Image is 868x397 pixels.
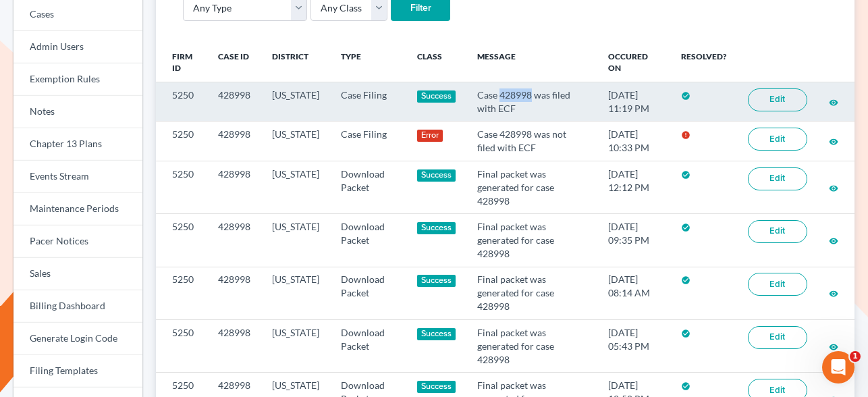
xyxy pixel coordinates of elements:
[330,214,406,267] td: Download Packet
[597,214,670,267] td: [DATE] 09:35 PM
[13,355,142,388] a: Filing Templates
[748,128,807,151] a: Edit
[261,214,330,267] td: [US_STATE]
[417,130,443,142] div: Error
[417,90,456,103] div: Success
[829,137,838,147] i: visibility
[207,320,261,373] td: 428998
[681,381,690,391] i: check_circle
[13,96,142,128] a: Notes
[597,267,670,319] td: [DATE] 08:14 AM
[13,128,142,161] a: Chapter 13 Plans
[829,184,838,193] i: visibility
[681,275,690,285] i: check_circle
[417,328,456,340] div: Success
[261,122,330,161] td: [US_STATE]
[261,320,330,373] td: [US_STATE]
[207,214,261,267] td: 428998
[156,43,207,82] th: Firm ID
[13,258,142,290] a: Sales
[330,161,406,213] td: Download Packet
[261,82,330,122] td: [US_STATE]
[748,220,807,243] a: Edit
[829,135,838,147] a: visibility
[597,320,670,373] td: [DATE] 05:43 PM
[597,161,670,213] td: [DATE] 12:12 PM
[829,182,838,193] a: visibility
[207,267,261,319] td: 428998
[207,161,261,213] td: 428998
[748,273,807,296] a: Edit
[417,169,456,182] div: Success
[748,326,807,349] a: Edit
[330,43,406,82] th: Type
[597,43,670,82] th: Occured On
[829,234,838,246] a: visibility
[829,96,838,107] a: visibility
[156,320,207,373] td: 5250
[417,222,456,234] div: Success
[261,267,330,319] td: [US_STATE]
[156,82,207,122] td: 5250
[261,43,330,82] th: District
[466,214,597,267] td: Final packet was generated for case 428998
[681,91,690,101] i: check_circle
[466,161,597,213] td: Final packet was generated for case 428998
[13,161,142,193] a: Events Stream
[829,236,838,246] i: visibility
[330,267,406,319] td: Download Packet
[13,31,142,63] a: Admin Users
[207,82,261,122] td: 428998
[13,193,142,226] a: Maintenance Periods
[156,214,207,267] td: 5250
[261,161,330,213] td: [US_STATE]
[406,43,467,82] th: Class
[681,170,690,180] i: check_circle
[850,351,861,362] span: 1
[417,381,456,393] div: Success
[466,320,597,373] td: Final packet was generated for case 428998
[829,340,838,352] a: visibility
[207,122,261,161] td: 428998
[156,122,207,161] td: 5250
[13,226,142,258] a: Pacer Notices
[330,82,406,122] td: Case Filing
[156,161,207,213] td: 5250
[670,43,737,82] th: Resolved?
[13,63,142,96] a: Exemption Rules
[748,88,807,111] a: Edit
[13,323,142,355] a: Generate Login Code
[330,320,406,373] td: Download Packet
[829,287,838,298] a: visibility
[829,289,838,298] i: visibility
[13,290,142,323] a: Billing Dashboard
[822,351,855,383] iframe: Intercom live chat
[330,122,406,161] td: Case Filing
[466,267,597,319] td: Final packet was generated for case 428998
[207,43,261,82] th: Case ID
[681,223,690,232] i: check_circle
[597,82,670,122] td: [DATE] 11:19 PM
[466,43,597,82] th: Message
[681,130,690,140] i: error
[597,122,670,161] td: [DATE] 10:33 PM
[829,342,838,352] i: visibility
[466,122,597,161] td: Case 428998 was not filed with ECF
[417,275,456,287] div: Success
[748,167,807,190] a: Edit
[466,82,597,122] td: Case 428998 was filed with ECF
[681,329,690,338] i: check_circle
[829,98,838,107] i: visibility
[156,267,207,319] td: 5250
